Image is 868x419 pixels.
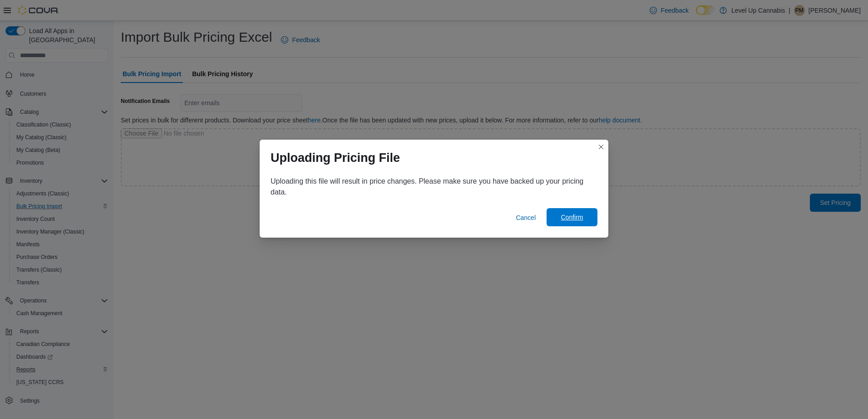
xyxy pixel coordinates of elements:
button: Closes this modal window [596,141,607,152]
h1: Uploading Pricing File [271,151,400,165]
span: Confirm [561,213,583,222]
button: Cancel [512,209,539,227]
button: Confirm [547,208,597,226]
p: Uploading this file will result in price changes. Please make sure you have backed up your pricin... [271,176,597,198]
span: Cancel [516,213,536,222]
